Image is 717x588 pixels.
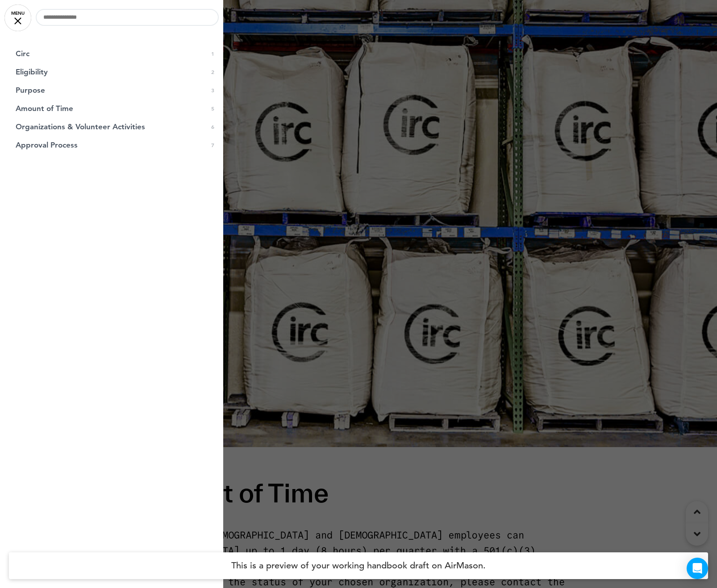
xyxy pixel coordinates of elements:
span: Eligibility [16,68,48,76]
span: 2 [211,68,214,76]
span: 1 [211,50,214,58]
h4: This is a preview of your working handbook draft on AirMason. [9,552,708,579]
span: Approval Process [16,141,78,149]
span: 5 [211,105,214,112]
span: Organizations & Volunteer Activities [16,123,145,131]
span: 6 [211,123,214,131]
span: Purpose [16,86,45,94]
span: Circ [16,50,29,58]
span: 3 [211,86,214,94]
span: 7 [211,141,214,149]
a: MENU [4,4,31,31]
div: Open Intercom Messenger [687,558,708,579]
span: Amount of Time [16,105,73,112]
